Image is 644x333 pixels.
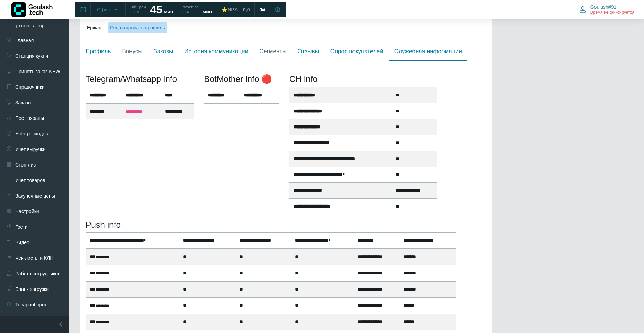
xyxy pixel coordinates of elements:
span: Обещаем гостю [130,5,146,15]
span: Goulash#91 [590,4,617,10]
a: Профиль [80,42,116,62]
button: Офис [93,4,123,15]
a: История коммуникации [179,42,254,62]
div: Ержан [80,21,492,35]
div: ⭐ [222,7,238,13]
strong: 45 [150,3,162,16]
a: ⭐NPS 0,0 [217,3,254,16]
h3: ClickHouseData [289,74,438,84]
a: Служебная информация [389,42,467,62]
a: Сегменты [254,42,292,62]
a: Отзывы [292,42,324,62]
a: Обещаем гостю 45 мин Расчетное время мин [126,3,216,16]
a: Бонусы [116,42,148,62]
a: Опрос покупателей [325,42,389,62]
span: Офис [97,7,110,13]
span: ₽ [262,7,265,13]
a: Редактировать профиль [108,22,167,33]
span: Расчетное время [181,5,198,15]
a: Заказы [148,42,179,62]
button: Goulash#91 Время не фиксируется [575,2,638,17]
h3: GuestsToken [86,220,456,230]
span: мин [203,9,212,15]
span: Время не фиксируется [590,10,634,16]
span: 0 [259,7,262,13]
h3: GuestsPlatforms [204,74,279,84]
span: мин [164,9,173,15]
span: NPS [227,7,238,12]
span: 0,0 [243,7,250,13]
a: 0 ₽ [255,3,269,16]
h3: GuestExternalMessenger [86,74,194,84]
img: Логотип компании Goulash.tech [11,2,53,17]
